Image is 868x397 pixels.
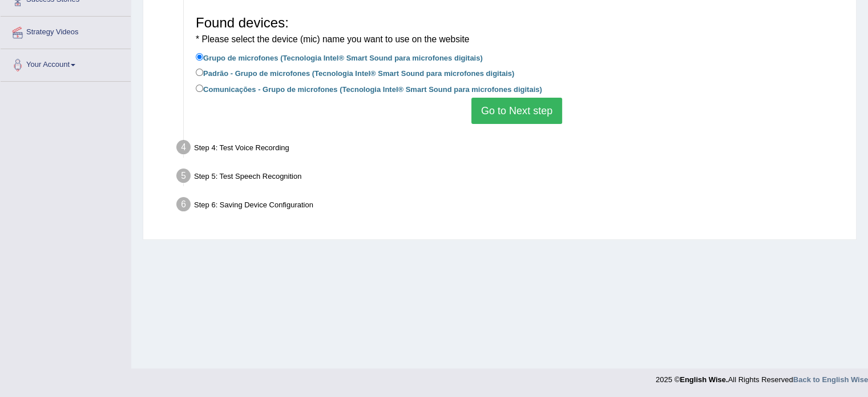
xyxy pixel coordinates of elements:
label: Grupo de microfones (Tecnologia Intel® Smart Sound para microfones digitais) [196,51,483,63]
input: Padrão - Grupo de microfones (Tecnologia Intel® Smart Sound para microfones digitais) [196,69,203,76]
button: Go to Next step [471,98,562,124]
div: Step 6: Saving Device Configuration [171,194,851,219]
strong: English Wise. [680,375,728,384]
div: Step 4: Test Voice Recording [171,137,851,162]
h3: Found devices: [196,15,838,46]
label: Comunicações - Grupo de microfones (Tecnologia Intel® Smart Sound para microfones digitais) [196,82,542,95]
div: 2025 © All Rights Reserved [656,368,868,385]
div: Step 5: Test Speech Recognition [171,165,851,190]
input: Comunicações - Grupo de microfones (Tecnologia Intel® Smart Sound para microfones digitais) [196,85,203,92]
input: Grupo de microfones (Tecnologia Intel® Smart Sound para microfones digitais) [196,53,203,61]
label: Padrão - Grupo de microfones (Tecnologia Intel® Smart Sound para microfones digitais) [196,66,514,79]
a: Your Account [1,49,131,78]
a: Back to English Wise [793,375,868,384]
a: Strategy Videos [1,17,131,45]
small: * Please select the device (mic) name you want to use on the website [196,34,469,44]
